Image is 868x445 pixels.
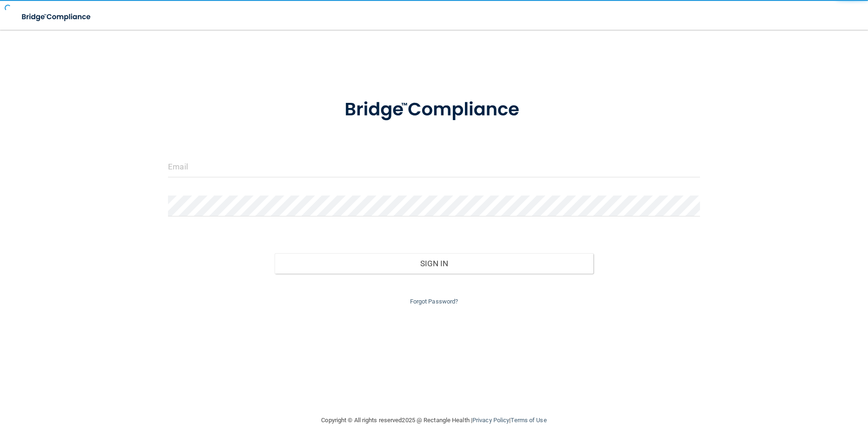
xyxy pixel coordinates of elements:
button: Sign In [275,253,593,274]
a: Privacy Policy [472,417,509,424]
a: Terms of Use [511,417,546,424]
a: Forgot Password? [410,298,458,305]
input: Email [168,156,700,177]
img: bridge_compliance_login_screen.278c3ca4.svg [14,7,100,27]
div: Copyright © All rights reserved 2025 @ Rectangle Health | | [264,405,604,435]
img: bridge_compliance_login_screen.278c3ca4.svg [325,86,542,134]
